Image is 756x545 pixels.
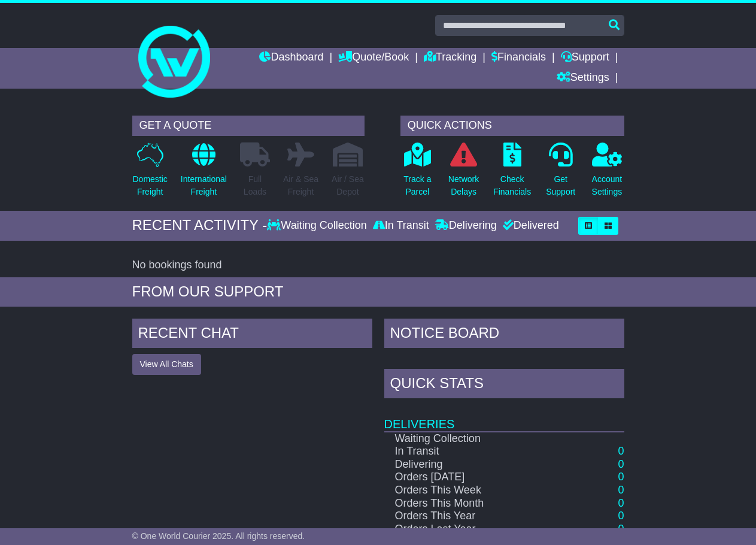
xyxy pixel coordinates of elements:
[493,142,532,205] a: CheckFinancials
[403,142,432,205] a: Track aParcel
[133,173,168,198] p: Domestic Freight
[240,173,270,198] p: Full Loads
[618,445,624,457] a: 0
[384,319,624,351] div: NOTICE BOARD
[424,48,476,68] a: Tracking
[259,48,323,68] a: Dashboard
[448,142,479,205] a: NetworkDelays
[491,48,546,68] a: Financials
[332,173,364,198] p: Air / Sea Depot
[618,497,624,509] a: 0
[591,142,623,205] a: AccountSettings
[132,319,372,351] div: RECENT CHAT
[283,173,318,198] p: Air & Sea Freight
[338,48,409,68] a: Quote/Book
[557,68,609,89] a: Settings
[545,142,576,205] a: GetSupport
[618,510,624,522] a: 0
[132,531,305,541] span: © One World Courier 2025. All rights reserved.
[618,523,624,535] a: 0
[384,510,558,523] td: Orders This Year
[618,458,624,470] a: 0
[370,219,432,232] div: In Transit
[384,432,558,446] td: Waiting Collection
[618,471,624,483] a: 0
[493,173,531,198] p: Check Financials
[132,217,268,234] div: RECENT ACTIVITY -
[384,523,558,536] td: Orders Last Year
[384,401,624,432] td: Deliveries
[384,471,558,484] td: Orders [DATE]
[181,173,227,198] p: International Freight
[403,173,431,198] p: Track a Parcel
[132,142,168,205] a: DomesticFreight
[132,283,624,301] div: FROM OUR SUPPORT
[384,497,558,510] td: Orders This Month
[384,445,558,458] td: In Transit
[546,173,575,198] p: Get Support
[180,142,227,205] a: InternationalFreight
[432,219,500,232] div: Delivering
[132,259,624,272] div: No bookings found
[384,484,558,497] td: Orders This Week
[132,116,365,136] div: GET A QUOTE
[400,116,624,136] div: QUICK ACTIONS
[448,173,479,198] p: Network Delays
[267,219,369,232] div: Waiting Collection
[618,484,624,496] a: 0
[384,369,624,401] div: Quick Stats
[384,458,558,471] td: Delivering
[561,48,609,68] a: Support
[132,354,201,375] button: View All Chats
[500,219,559,232] div: Delivered
[592,173,623,198] p: Account Settings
